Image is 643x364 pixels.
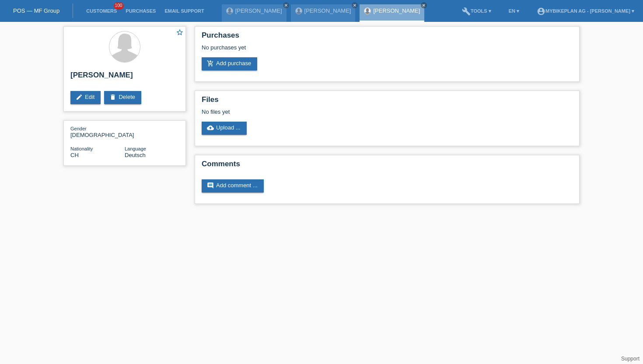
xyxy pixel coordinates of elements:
[114,2,124,10] span: 100
[207,60,214,67] i: add_shopping_cart
[352,2,358,8] a: close
[235,7,282,14] a: [PERSON_NAME]
[304,7,351,14] a: [PERSON_NAME]
[176,28,184,38] a: star_border
[13,7,59,14] a: POS — MF Group
[537,7,545,16] i: account_circle
[207,182,214,189] i: comment
[70,152,79,158] span: Switzerland
[353,3,357,7] i: close
[373,7,420,14] a: [PERSON_NAME]
[70,91,101,104] a: editEdit
[621,356,640,362] a: Support
[284,3,288,7] i: close
[202,122,247,135] a: cloud_uploadUpload ...
[109,94,116,101] i: delete
[202,57,257,70] a: add_shopping_cartAdd purchase
[176,28,184,36] i: star_border
[283,2,289,8] a: close
[202,31,573,44] h2: Purchases
[462,7,471,16] i: build
[160,8,208,14] a: Email Support
[121,8,160,14] a: Purchases
[76,94,83,101] i: edit
[70,126,87,131] span: Gender
[125,152,146,158] span: Deutsch
[104,91,141,104] a: deleteDelete
[202,108,469,115] div: No files yet
[458,8,496,14] a: buildTools ▾
[125,146,146,151] span: Language
[70,71,179,84] h2: [PERSON_NAME]
[532,8,639,14] a: account_circleMybikeplan AG - [PERSON_NAME] ▾
[202,160,573,173] h2: Comments
[202,44,573,57] div: No purchases yet
[70,146,93,151] span: Nationality
[202,179,264,192] a: commentAdd comment ...
[202,95,573,108] h2: Files
[207,124,214,131] i: cloud_upload
[70,125,125,138] div: [DEMOGRAPHIC_DATA]
[82,8,121,14] a: Customers
[422,3,426,7] i: close
[504,8,524,14] a: EN ▾
[421,2,427,8] a: close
